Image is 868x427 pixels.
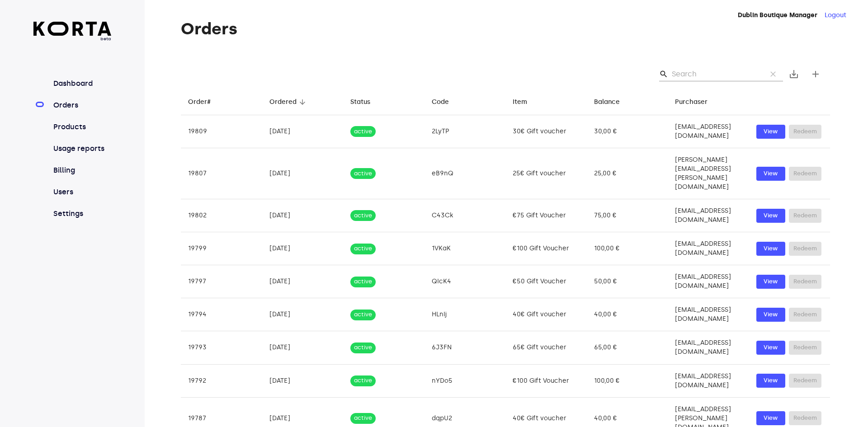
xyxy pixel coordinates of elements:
span: Code [432,97,461,108]
td: 1VKaK [425,232,506,265]
td: 19794 [181,298,262,331]
button: View [756,125,785,139]
a: Billing [52,165,112,176]
h1: Orders [181,20,830,38]
span: arrow_downward [298,98,307,106]
button: View [756,167,785,181]
span: active [350,277,376,286]
td: [EMAIL_ADDRESS][DOMAIN_NAME] [668,115,749,148]
button: View [756,374,785,388]
td: eB9nQ [425,148,506,199]
span: View [761,127,781,137]
a: Users [52,187,112,197]
td: [DATE] [262,199,344,232]
span: active [350,244,376,253]
td: €50 Gift Voucher [505,265,587,298]
button: Logout [825,11,846,20]
span: View [761,244,781,254]
td: 40,00 € [587,298,668,331]
td: [EMAIL_ADDRESS][DOMAIN_NAME] [668,298,749,331]
td: C43Ck [425,199,506,232]
img: Korta [33,22,112,36]
span: View [761,277,781,287]
span: Item [513,97,539,108]
a: Dashboard [52,78,112,89]
span: beta [33,36,112,42]
td: 75,00 € [587,199,668,232]
span: View [761,169,781,179]
td: [DATE] [262,298,344,331]
td: 6J3FN [425,331,506,364]
span: active [350,376,376,385]
button: Create new gift card [805,63,826,85]
span: View [761,413,781,423]
div: Status [350,97,370,108]
td: 30,00 € [587,115,668,148]
span: active [350,343,376,352]
td: 19807 [181,148,262,199]
td: [DATE] [262,265,344,298]
button: View [756,341,785,355]
a: beta [33,22,112,42]
button: View [756,242,785,256]
td: [DATE] [262,148,344,199]
span: View [761,310,781,320]
td: [EMAIL_ADDRESS][DOMAIN_NAME] [668,265,749,298]
span: Order# [188,97,222,108]
div: Order# [188,97,211,108]
a: View [756,308,785,322]
td: HLnIj [425,298,506,331]
button: View [756,275,785,289]
td: [DATE] [262,232,344,265]
td: [EMAIL_ADDRESS][DOMAIN_NAME] [668,199,749,232]
td: nYDo5 [425,364,506,397]
span: add [810,69,821,80]
td: 30€ Gift voucher [505,115,587,148]
button: Export [783,63,805,85]
td: QIcK4 [425,265,506,298]
td: [DATE] [262,331,344,364]
span: active [350,211,376,220]
td: 19792 [181,364,262,397]
span: active [350,310,376,319]
td: 65€ Gift voucher [505,331,587,364]
button: View [756,209,785,223]
td: [DATE] [262,115,344,148]
td: €75 Gift Voucher [505,199,587,232]
span: Search [659,70,668,79]
span: save_alt [788,69,799,80]
span: Purchaser [675,97,719,108]
a: Usage reports [52,143,112,154]
td: [EMAIL_ADDRESS][DOMAIN_NAME] [668,364,749,397]
div: Ordered [269,97,297,108]
td: €100 Gift Voucher [505,364,587,397]
td: 19793 [181,331,262,364]
td: 65,00 € [587,331,668,364]
td: [DATE] [262,364,344,397]
span: Status [350,97,382,108]
td: [EMAIL_ADDRESS][DOMAIN_NAME] [668,232,749,265]
span: active [350,127,376,136]
td: 40€ Gift voucher [505,298,587,331]
span: View [761,343,781,353]
a: View [756,411,785,425]
td: 2LyTP [425,115,506,148]
span: Balance [594,97,632,108]
div: Balance [594,97,620,108]
td: 19809 [181,115,262,148]
td: 19797 [181,265,262,298]
div: Item [513,97,527,108]
span: Ordered [269,97,308,108]
input: Search [672,67,759,81]
div: Code [432,97,449,108]
span: active [350,414,376,422]
td: 25€ Gift voucher [505,148,587,199]
td: 19802 [181,199,262,232]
